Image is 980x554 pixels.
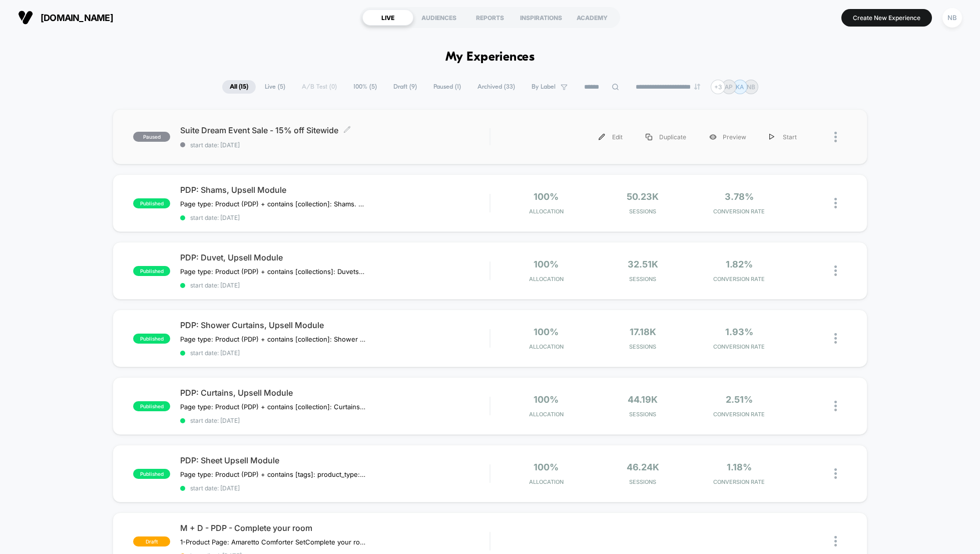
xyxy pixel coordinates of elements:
img: end [694,84,700,90]
p: NB [747,83,755,91]
span: start date: [DATE] [180,417,489,424]
img: menu [599,134,605,140]
img: close [834,198,837,208]
span: [DOMAIN_NAME] [41,13,113,23]
span: published [133,198,170,208]
span: published [133,469,170,479]
div: NB [942,8,962,28]
span: published [133,401,170,411]
p: KA [736,83,744,91]
span: 2.51% [726,394,753,405]
span: Suite Dream Event Sale - 15% off Sitewide [180,125,489,135]
div: LIVE [362,10,413,26]
div: Duplicate [634,126,698,148]
span: Live ( 5 ) [257,80,293,94]
span: 32.51k [628,259,658,269]
span: CONVERSION RATE [693,343,785,350]
span: CONVERSION RATE [693,208,785,215]
span: start date: [DATE] [180,141,489,149]
span: start date: [DATE] [180,349,489,357]
div: INSPIRATIONS [516,10,567,26]
img: menu [769,134,774,140]
div: Edit [587,126,634,148]
span: Draft ( 9 ) [386,80,424,94]
span: Sessions [597,478,689,485]
span: Page type: Product (PDP) + contains [collection]: Curtains. Shows Products from [selected product... [180,403,366,411]
h1: My Experiences [445,50,535,65]
span: PDP: Shams, Upsell Module [180,185,489,195]
span: Allocation [529,478,564,485]
img: menu [646,134,652,140]
span: PDP: Duvet, Upsell Module [180,252,489,262]
span: 1.18% [727,462,752,472]
span: Sessions [597,343,689,350]
span: 1.82% [726,259,753,269]
span: By Label [532,83,556,91]
span: 100% [534,259,559,269]
img: close [834,333,837,344]
span: 44.19k [628,394,658,405]
span: Sessions [597,411,689,418]
div: Start [758,126,808,148]
img: Visually logo [18,10,33,25]
img: close [834,401,837,411]
span: 50.23k [627,191,659,202]
img: close [834,132,837,142]
span: Page type: Product (PDP) + contains [collection]: Shams. Shows Products from [selected products] ... [180,200,366,208]
button: Create New Experience [841,9,932,27]
span: PDP: Curtains, Upsell Module [180,388,489,398]
span: 100% [534,327,559,337]
button: [DOMAIN_NAME] [15,10,116,26]
span: CONVERSION RATE [693,275,785,283]
div: Preview [698,126,758,148]
span: CONVERSION RATE [693,478,785,485]
span: 17.18k [630,327,656,337]
span: M + D - PDP - Complete your room [180,523,489,533]
span: Sessions [597,208,689,215]
span: CONVERSION RATE [693,411,785,418]
span: Allocation [529,275,564,283]
span: Allocation [529,411,564,418]
span: start date: [DATE] [180,484,489,492]
span: published [133,266,170,276]
span: Allocation [529,208,564,215]
span: Page type: Product (PDP) + contains [tags]: product_type:comforter sets, down alternative comfort... [180,470,366,478]
span: Sessions [597,275,689,283]
span: PDP: Shower Curtains, Upsell Module [180,320,489,330]
span: 1-Product Page: Amaretto Comforter SetComplete your room SKUS: SHEET: Premier Sheet Set - Color -... [180,538,366,546]
span: PDP: Sheet Upsell Module [180,455,489,465]
span: 100% [534,191,559,202]
span: 100% ( 5 ) [346,80,384,94]
span: All ( 15 ) [222,80,256,94]
span: Page type: Product (PDP) + contains [collections]: Duvets. Shows Products from [collections]down/... [180,267,366,275]
span: start date: [DATE] [180,282,489,289]
span: Page type: Product (PDP) + contains [collection]: Shower Curtains. Shows Products from [selected ... [180,335,366,343]
img: close [834,536,837,546]
span: 100% [534,394,559,405]
span: Archived ( 33 ) [470,80,523,94]
img: close [834,468,837,479]
span: 1.93% [725,327,753,337]
span: draft [133,536,170,546]
div: ACADEMY [567,10,618,26]
p: AP [725,83,733,91]
span: 100% [534,462,559,472]
span: start date: [DATE] [180,214,489,221]
img: close [834,265,837,276]
span: 46.24k [627,462,659,472]
div: + 3 [711,80,725,94]
button: NB [939,8,965,28]
span: Allocation [529,343,564,350]
span: paused [133,132,170,142]
div: AUDIENCES [413,10,464,26]
div: REPORTS [464,10,516,26]
span: published [133,334,170,344]
span: Paused ( 1 ) [426,80,468,94]
span: 3.78% [725,191,754,202]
